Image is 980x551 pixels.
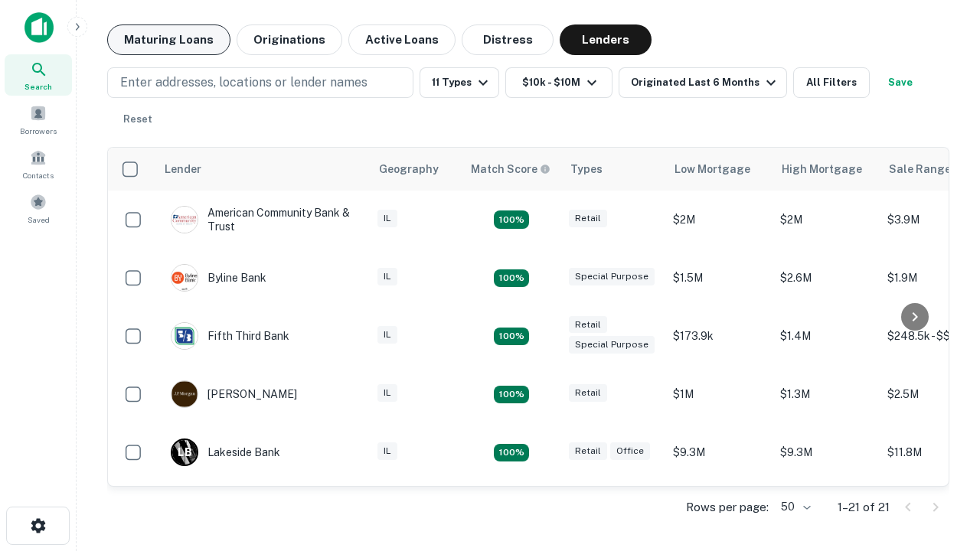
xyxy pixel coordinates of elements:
div: [PERSON_NAME] [171,380,297,408]
div: High Mortgage [782,160,862,178]
img: picture [171,323,198,349]
div: Types [570,160,603,178]
p: L B [178,445,191,461]
p: Rows per page: [686,498,769,517]
div: Geography [379,160,439,178]
div: Byline Bank [171,264,266,292]
div: Matching Properties: 3, hasApolloMatch: undefined [494,269,529,288]
button: Lenders [560,24,652,55]
td: $2.6M [773,249,880,307]
td: $9.3M [665,423,773,481]
div: IL [377,210,397,227]
div: Matching Properties: 3, hasApolloMatch: undefined [494,444,529,462]
th: High Mortgage [773,148,880,191]
button: Maturing Loans [107,24,230,55]
div: Retail [569,384,607,402]
th: Types [561,148,665,191]
button: Enter addresses, locations or lender names [107,67,413,98]
button: Originations [237,24,342,55]
div: Sale Range [889,160,951,178]
div: Low Mortgage [675,160,750,178]
div: Retail [569,210,607,227]
td: $1M [665,365,773,423]
button: $10k - $10M [505,67,612,98]
div: Special Purpose [569,336,655,354]
button: Reset [113,104,162,135]
td: $2M [665,191,773,249]
div: IL [377,326,397,344]
button: Save your search to get updates of matches that match your search criteria. [876,67,925,98]
th: Lender [155,148,370,191]
div: Lakeside Bank [171,439,280,466]
td: $2.7M [665,481,773,540]
button: Distress [462,24,554,55]
td: $1.4M [773,307,880,365]
img: capitalize-icon.png [24,12,54,43]
div: Special Purpose [569,268,655,285]
img: picture [171,265,198,291]
th: Low Mortgage [665,148,773,191]
div: Lender [165,160,201,178]
button: Originated Last 6 Months [619,67,787,98]
div: Fifth Third Bank [171,322,289,350]
a: Saved [5,187,72,229]
a: Contacts [5,143,72,184]
div: Matching Properties: 2, hasApolloMatch: undefined [494,328,529,346]
button: All Filters [793,67,870,98]
td: $1.3M [773,365,880,423]
p: Enter addresses, locations or lender names [120,73,367,92]
div: Originated Last 6 Months [631,73,780,92]
span: Borrowers [20,125,57,137]
td: $7M [773,481,880,540]
div: 50 [775,496,813,518]
button: Active Loans [348,24,456,55]
img: picture [171,207,198,233]
iframe: Chat Widget [903,380,980,453]
div: Office [610,442,650,460]
td: $173.9k [665,307,773,365]
img: picture [171,381,198,407]
span: Saved [28,214,50,226]
h6: Match Score [471,161,547,178]
div: IL [377,384,397,402]
div: American Community Bank & Trust [171,206,354,233]
td: $1.5M [665,249,773,307]
span: Contacts [23,169,54,181]
div: IL [377,268,397,285]
span: Search [24,80,52,93]
td: $9.3M [773,423,880,481]
th: Capitalize uses an advanced AI algorithm to match your search with the best lender. The match sco... [462,148,561,191]
button: 11 Types [420,67,499,98]
a: Search [5,54,72,96]
div: Retail [569,316,607,334]
div: Retail [569,442,607,460]
td: $2M [773,191,880,249]
a: Borrowers [5,99,72,140]
div: IL [377,442,397,460]
div: Matching Properties: 2, hasApolloMatch: undefined [494,386,529,404]
th: Geography [370,148,462,191]
div: Capitalize uses an advanced AI algorithm to match your search with the best lender. The match sco... [471,161,550,178]
div: Matching Properties: 2, hasApolloMatch: undefined [494,210,529,229]
p: 1–21 of 21 [838,498,890,517]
